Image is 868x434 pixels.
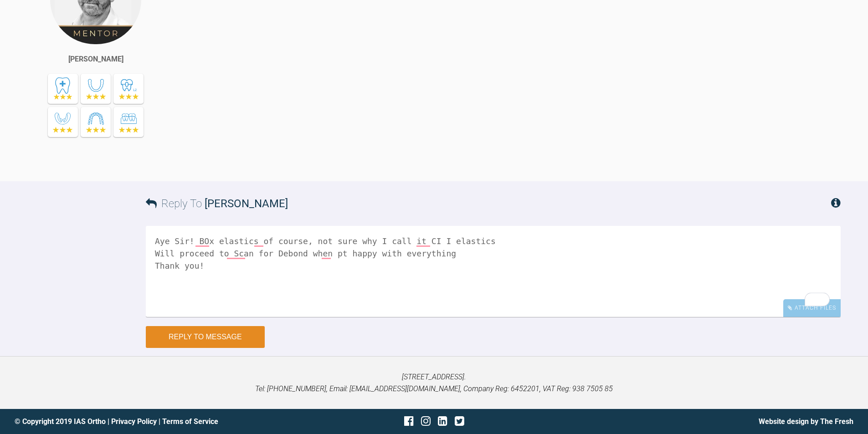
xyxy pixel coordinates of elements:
button: Reply to Message [146,326,265,348]
div: © Copyright 2019 IAS Ortho | | [15,416,294,428]
a: Website design by The Fresh [759,417,853,426]
div: [PERSON_NAME] [68,53,123,65]
h3: Reply To [146,195,288,212]
a: Terms of Service [162,417,218,426]
p: [STREET_ADDRESS]. Tel: [PHONE_NUMBER], Email: [EMAIL_ADDRESS][DOMAIN_NAME], Company Reg: 6452201,... [15,371,853,394]
span: [PERSON_NAME] [205,197,288,210]
a: Privacy Policy [111,417,157,426]
div: Attach Files [783,299,841,317]
textarea: To enrich screen reader interactions, please activate Accessibility in Grammarly extension settings [146,226,841,317]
